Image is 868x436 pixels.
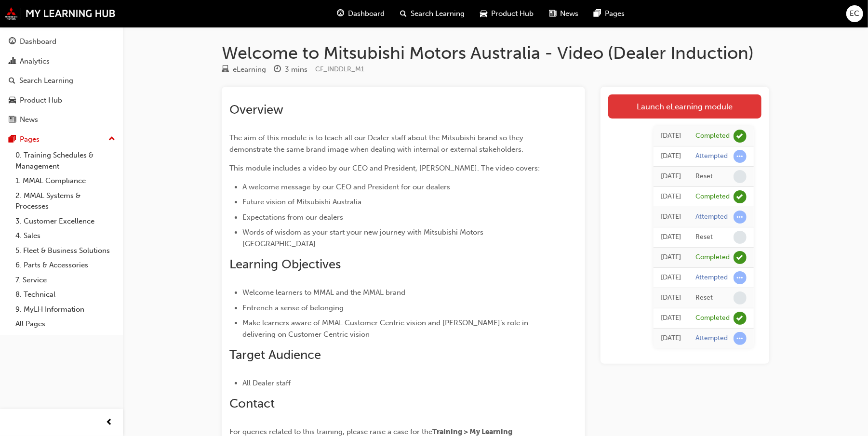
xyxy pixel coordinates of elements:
span: A welcome message by our CEO and President for our dealers [242,183,450,191]
span: car-icon [481,8,488,20]
span: learningRecordVerb_ATTEMPT-icon [734,150,747,163]
div: Pages [20,134,40,145]
div: Sun Sep 14 2025 19:09:13 GMT+1000 (Australian Eastern Standard Time) [661,151,681,162]
a: news-iconNews [542,4,587,24]
div: Reset [695,172,713,181]
a: 7. Service [12,273,119,288]
button: DashboardAnalyticsSearch LearningProduct HubNews [4,31,119,131]
div: Sun Sep 14 2025 19:09:12 GMT+1000 (Australian Eastern Standard Time) [661,171,681,182]
button: Pages [4,131,119,148]
div: Reset [695,233,713,242]
a: Dashboard [4,33,119,51]
a: 2. MMAL Systems & Processes [12,188,119,214]
span: Learning resource code [315,65,364,73]
span: Entrench a sense of belonging [242,304,344,312]
a: All Pages [12,317,119,331]
a: guage-iconDashboard [330,4,393,24]
div: Thu Sep 11 2025 22:37:05 GMT+1000 (Australian Eastern Standard Time) [661,211,681,223]
div: Thu Aug 28 2025 12:53:08 GMT+1000 (Australian Eastern Standard Time) [661,272,681,283]
span: Search Learning [411,8,465,19]
span: clock-icon [274,66,281,74]
span: All Dealer staff [242,379,291,387]
div: Completed [695,132,730,141]
a: pages-iconPages [587,4,633,24]
div: Thu Aug 28 2025 12:53:07 GMT+1000 (Australian Eastern Standard Time) [661,292,681,304]
div: Attempted [695,273,728,282]
span: learningRecordVerb_COMPLETE-icon [734,190,747,203]
span: guage-icon [9,38,16,46]
div: 3 mins [285,64,307,75]
span: chart-icon [9,57,16,66]
a: Analytics [4,53,119,70]
div: Attempted [695,152,728,161]
a: Launch eLearning module [608,94,761,119]
a: 5. Fleet & Business Solutions [12,243,119,258]
span: learningRecordVerb_ATTEMPT-icon [734,332,747,345]
span: search-icon [9,77,15,85]
div: Completed [695,253,730,262]
div: Thu Sep 11 2025 22:40:24 GMT+1000 (Australian Eastern Standard Time) [661,191,681,202]
span: news-icon [9,116,16,124]
span: Expectations from our dealers [242,213,343,222]
a: search-iconSearch Learning [393,4,473,24]
span: Dashboard [348,8,385,19]
span: Product Hub [492,8,534,19]
span: prev-icon [106,417,113,429]
span: Words of wisdom as your start your new journey with Mitsubishi Motors [GEOGRAPHIC_DATA] [242,228,485,248]
span: learningRecordVerb_NONE-icon [734,170,747,183]
a: car-iconProduct Hub [473,4,542,24]
div: Reset [695,293,713,303]
a: mmal [5,7,116,20]
span: Contact [229,396,275,411]
div: Thu Aug 21 2025 15:27:51 GMT+1000 (Australian Eastern Standard Time) [661,313,681,324]
span: guage-icon [337,8,345,20]
span: EC [850,8,860,19]
span: News [561,8,579,19]
span: learningRecordVerb_ATTEMPT-icon [734,271,747,284]
div: eLearning [233,64,266,75]
span: Overview [229,102,283,117]
a: Product Hub [4,92,119,109]
span: Learning Objectives [229,257,341,272]
div: Type [222,64,266,76]
span: Pages [605,8,625,19]
span: news-icon [549,8,557,20]
span: car-icon [9,96,16,105]
a: 1. MMAL Compliance [12,173,119,188]
span: search-icon [401,8,407,20]
a: 0. Training Schedules & Management [12,148,119,173]
a: 8. Technical [12,287,119,302]
span: up-icon [108,133,115,145]
span: learningRecordVerb_COMPLETE-icon [734,130,747,143]
span: pages-icon [594,8,601,20]
div: Thu Sep 11 2025 22:37:04 GMT+1000 (Australian Eastern Standard Time) [661,232,681,243]
span: Future vision of Mitsubishi Australia [242,198,361,206]
a: 4. Sales [12,228,119,243]
div: Search Learning [19,75,73,86]
div: Dashboard [20,36,56,47]
span: Target Audience [229,347,321,362]
div: News [20,114,38,125]
h1: Welcome to Mitsubishi Motors Australia - Video (Dealer Induction) [222,42,769,64]
span: This module includes a video by our CEO and President, [PERSON_NAME]. The video covers: [229,164,540,172]
div: Thu Aug 21 2025 15:25:23 GMT+1000 (Australian Eastern Standard Time) [661,333,681,344]
a: 3. Customer Excellence [12,214,119,229]
a: News [4,111,119,129]
div: Attempted [695,334,728,343]
span: Make learners aware of MMAL Customer Centric vision and [PERSON_NAME]’s role in delivering on Cus... [242,318,530,339]
span: pages-icon [9,135,16,144]
a: 6. Parts & Accessories [12,258,119,273]
div: Thu Sep 04 2025 05:08:33 GMT+1000 (Australian Eastern Standard Time) [661,252,681,263]
span: learningRecordVerb_COMPLETE-icon [734,312,747,325]
span: The aim of this module is to teach all our Dealer staff about the Mitsubishi brand so they demons... [229,133,525,154]
div: Completed [695,192,730,201]
span: Welcome learners to MMAL and the MMAL brand [242,288,405,297]
button: EC [846,5,863,22]
span: learningRecordVerb_NONE-icon [734,231,747,244]
div: Completed [695,314,730,323]
span: learningRecordVerb_ATTEMPT-icon [734,211,747,224]
div: Attempted [695,212,728,222]
span: learningRecordVerb_NONE-icon [734,291,747,304]
div: Analytics [20,56,50,67]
